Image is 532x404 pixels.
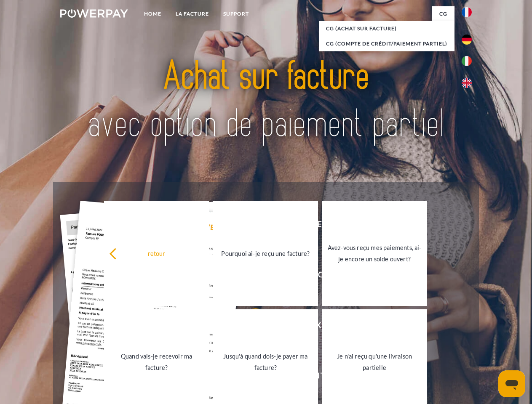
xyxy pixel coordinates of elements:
a: CG (Compte de crédit/paiement partiel) [319,36,454,51]
div: Jusqu'à quand dois-je payer ma facture? [218,351,313,373]
div: Pourquoi ai-je reçu une facture? [218,247,313,259]
a: Home [137,6,168,21]
div: Je n'ai reçu qu'une livraison partielle [327,351,422,373]
img: title-powerpay_fr.svg [80,40,452,161]
a: CG [432,6,454,21]
a: Avez-vous reçu mes paiements, ai-je encore un solde ouvert? [322,201,427,306]
div: retour [109,247,204,259]
div: Quand vais-je recevoir ma facture? [109,351,204,373]
img: fr [462,7,472,17]
img: logo-powerpay-white.svg [60,9,128,18]
a: CG (achat sur facture) [319,21,454,36]
div: Avez-vous reçu mes paiements, ai-je encore un solde ouvert? [327,242,422,265]
a: Support [216,6,256,21]
iframe: Bouton de lancement de la fenêtre de messagerie [498,370,525,397]
img: it [462,56,472,66]
a: LA FACTURE [168,6,216,21]
img: de [462,35,472,45]
img: en [462,78,472,88]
